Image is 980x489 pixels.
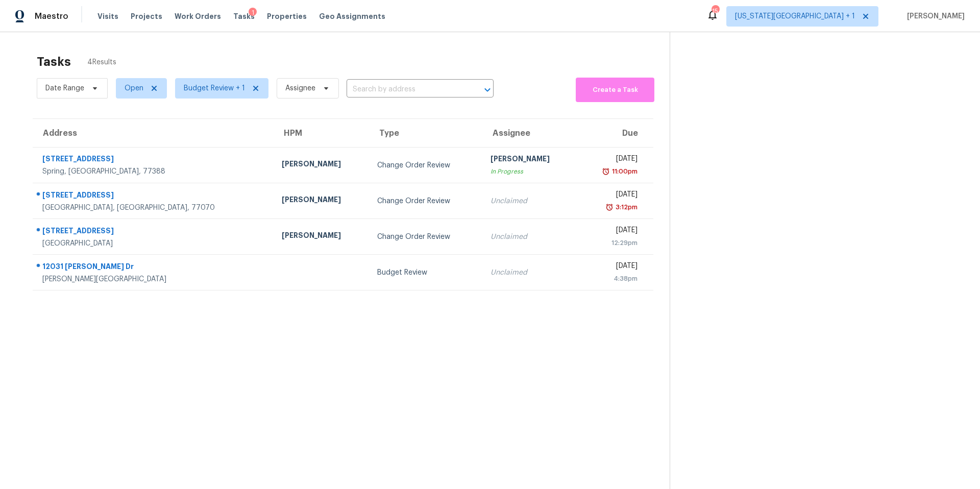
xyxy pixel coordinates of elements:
[42,274,265,284] div: [PERSON_NAME][GEOGRAPHIC_DATA]
[491,154,570,166] div: [PERSON_NAME]
[42,238,265,249] div: [GEOGRAPHIC_DATA]
[480,83,495,97] button: Open
[45,83,84,93] span: Date Range
[282,159,361,172] div: [PERSON_NAME]
[586,154,638,166] div: [DATE]
[586,274,638,284] div: 4:38pm
[282,230,361,243] div: [PERSON_NAME]
[184,83,245,93] span: Budget Review + 1
[249,8,257,18] div: 1
[576,78,654,102] button: Create a Task
[285,83,315,93] span: Assignee
[735,11,855,21] span: [US_STATE][GEOGRAPHIC_DATA] + 1
[97,11,118,21] span: Visits
[610,166,638,177] div: 11:00pm
[42,226,265,238] div: [STREET_ADDRESS]
[377,196,474,206] div: Change Order Review
[586,238,638,248] div: 12:29pm
[42,203,265,213] div: [GEOGRAPHIC_DATA], [GEOGRAPHIC_DATA], 77070
[282,194,361,207] div: [PERSON_NAME]
[602,166,610,177] img: Overdue Alarm Icon
[42,166,265,177] div: Spring, [GEOGRAPHIC_DATA], 77388
[491,232,570,242] div: Unclaimed
[131,11,162,21] span: Projects
[42,154,265,166] div: [STREET_ADDRESS]
[42,190,265,203] div: [STREET_ADDRESS]
[377,160,474,170] div: Change Order Review
[586,189,638,202] div: [DATE]
[267,11,307,21] span: Properties
[586,261,638,274] div: [DATE]
[42,261,265,274] div: 12031 [PERSON_NAME] Dr
[233,13,255,20] span: Tasks
[605,202,614,212] img: Overdue Alarm Icon
[369,119,482,148] th: Type
[377,267,474,278] div: Budget Review
[491,166,570,177] div: In Progress
[482,119,578,148] th: Assignee
[712,6,719,16] div: 15
[274,119,369,148] th: HPM
[319,11,385,21] span: Geo Assignments
[37,57,71,67] h2: Tasks
[175,11,221,21] span: Work Orders
[87,57,116,67] span: 4 Results
[614,202,638,212] div: 3:12pm
[903,11,965,21] span: [PERSON_NAME]
[491,196,570,206] div: Unclaimed
[586,225,638,238] div: [DATE]
[491,267,570,278] div: Unclaimed
[377,232,474,242] div: Change Order Review
[578,119,653,148] th: Due
[125,83,143,93] span: Open
[33,119,274,148] th: Address
[35,11,68,21] span: Maestro
[347,82,465,97] input: Search by address
[581,84,649,96] span: Create a Task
